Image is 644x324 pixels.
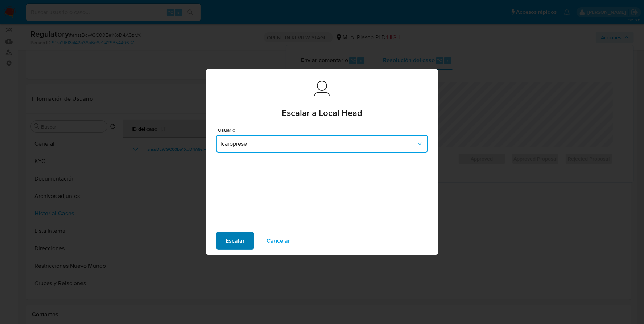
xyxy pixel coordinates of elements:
button: Escalar [216,232,254,250]
span: Escalar [226,233,245,249]
span: lcaroprese [220,140,416,147]
span: Usuario [218,127,430,133]
span: Escalar a Local Head [282,109,362,117]
button: lcaroprese [216,135,428,153]
button: Cancelar [257,232,300,250]
span: Cancelar [267,233,290,249]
